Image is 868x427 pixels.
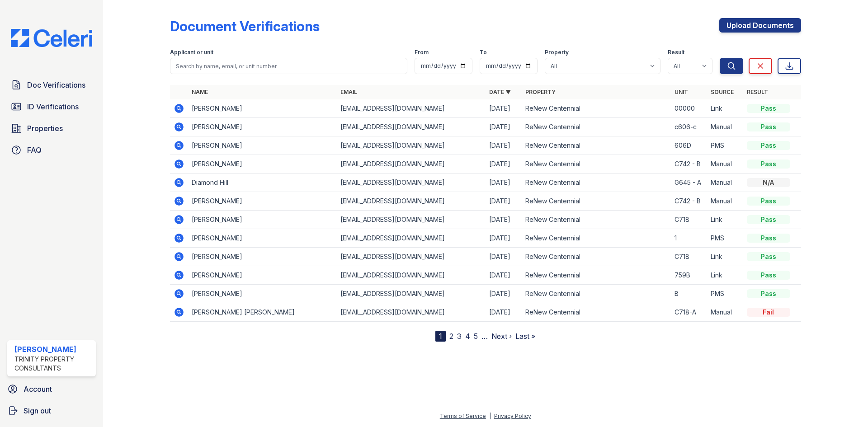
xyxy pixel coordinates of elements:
[489,413,491,419] div: |
[707,174,743,192] td: Manual
[522,155,670,174] td: ReNew Centennial
[337,155,486,174] td: [EMAIL_ADDRESS][DOMAIN_NAME]
[27,101,79,112] span: ID Verifications
[4,29,99,47] img: CE_Logo_Blue-a8612792a0a2168367f1c8372b55b34899dd931a85d93a1a3d3e32e68fde9ad4.png
[474,332,478,341] a: 5
[707,266,743,285] td: Link
[7,141,96,159] a: FAQ
[711,89,734,95] a: Source
[522,229,670,248] td: ReNew Centennial
[747,160,790,169] div: Pass
[337,211,486,229] td: [EMAIL_ADDRESS][DOMAIN_NAME]
[668,49,684,56] label: Result
[170,18,320,34] div: Document Verifications
[486,99,522,118] td: [DATE]
[27,145,42,155] span: FAQ
[27,80,85,90] span: Doc Verifications
[14,344,92,355] div: [PERSON_NAME]
[188,136,337,155] td: [PERSON_NAME]
[747,141,790,150] div: Pass
[747,178,790,187] div: N/A
[671,174,707,192] td: G645 - A
[707,136,743,155] td: PMS
[337,248,486,266] td: [EMAIL_ADDRESS][DOMAIN_NAME]
[707,155,743,174] td: Manual
[4,402,99,420] button: Sign out
[671,266,707,285] td: 759B
[337,136,486,155] td: [EMAIL_ADDRESS][DOMAIN_NAME]
[707,211,743,229] td: Link
[486,211,522,229] td: [DATE]
[522,174,670,192] td: ReNew Centennial
[671,99,707,118] td: 00000
[457,332,462,341] a: 3
[14,355,92,373] div: Trinity Property Consultants
[747,215,790,224] div: Pass
[671,118,707,136] td: c606-c
[7,119,96,137] a: Properties
[465,332,470,341] a: 4
[486,248,522,266] td: [DATE]
[707,285,743,303] td: PMS
[525,89,556,95] a: Property
[707,229,743,248] td: PMS
[522,136,670,155] td: ReNew Centennial
[707,248,743,266] td: Link
[747,289,790,298] div: Pass
[747,197,790,206] div: Pass
[671,155,707,174] td: C742 - B
[337,118,486,136] td: [EMAIL_ADDRESS][DOMAIN_NAME]
[671,229,707,248] td: 1
[337,174,486,192] td: [EMAIL_ADDRESS][DOMAIN_NAME]
[4,380,99,398] a: Account
[489,89,511,95] a: Date ▼
[486,303,522,322] td: [DATE]
[486,285,522,303] td: [DATE]
[486,155,522,174] td: [DATE]
[486,118,522,136] td: [DATE]
[24,405,51,416] span: Sign out
[486,136,522,155] td: [DATE]
[491,332,512,341] a: Next ›
[515,332,535,341] a: Last »
[522,118,670,136] td: ReNew Centennial
[671,192,707,211] td: C742 - B
[192,89,208,95] a: Name
[170,58,407,74] input: Search by name, email, or unit number
[671,285,707,303] td: B
[486,192,522,211] td: [DATE]
[747,104,790,113] div: Pass
[747,234,790,243] div: Pass
[707,99,743,118] td: Link
[188,99,337,118] td: [PERSON_NAME]
[494,413,531,419] a: Privacy Policy
[747,271,790,280] div: Pass
[707,192,743,211] td: Manual
[671,136,707,155] td: 606D
[719,18,801,33] a: Upload Documents
[486,174,522,192] td: [DATE]
[188,229,337,248] td: [PERSON_NAME]
[747,308,790,317] div: Fail
[27,123,63,134] span: Properties
[337,229,486,248] td: [EMAIL_ADDRESS][DOMAIN_NAME]
[522,211,670,229] td: ReNew Centennial
[415,49,429,56] label: From
[188,118,337,136] td: [PERSON_NAME]
[188,285,337,303] td: [PERSON_NAME]
[675,89,688,95] a: Unit
[188,192,337,211] td: [PERSON_NAME]
[7,98,96,116] a: ID Verifications
[707,303,743,322] td: Manual
[671,211,707,229] td: C718
[188,248,337,266] td: [PERSON_NAME]
[188,266,337,285] td: [PERSON_NAME]
[671,248,707,266] td: C718
[188,303,337,322] td: [PERSON_NAME] [PERSON_NAME]
[522,99,670,118] td: ReNew Centennial
[486,229,522,248] td: [DATE]
[435,331,446,342] div: 1
[545,49,569,56] label: Property
[337,192,486,211] td: [EMAIL_ADDRESS][DOMAIN_NAME]
[747,252,790,261] div: Pass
